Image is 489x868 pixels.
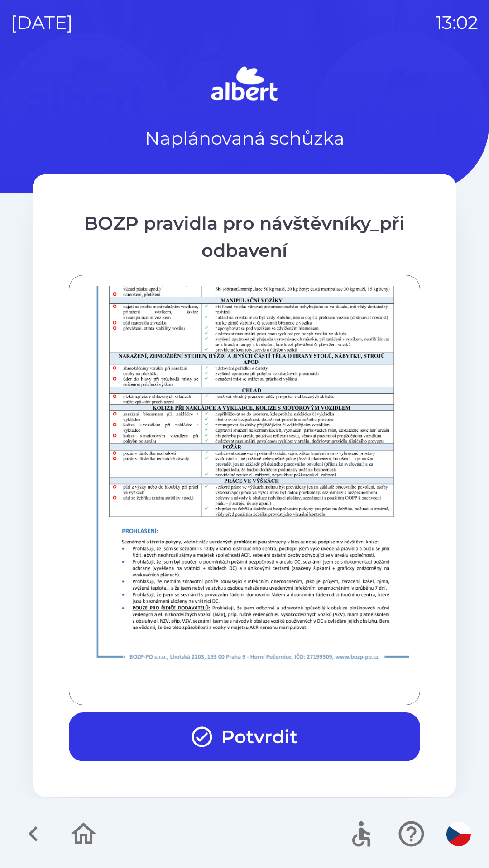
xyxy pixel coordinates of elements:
p: [DATE] [11,9,73,36]
p: 13:02 [436,9,478,36]
button: Potvrdit [69,712,420,761]
p: Naplánovaná schůzka [145,125,345,152]
div: BOZP pravidla pro návštěvníky_při odbavení [69,210,420,264]
img: t5iKY4Cocv4gECBCogIEgBgIECBAgQIAAAQIEDAQNECBAgAABAgQIECCwAh4EVRAgQIAAAQIECBAg4EHQAAECBAgQIECAAAEC... [80,173,431,669]
img: cs flag [446,822,471,846]
img: Logo [33,63,456,107]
